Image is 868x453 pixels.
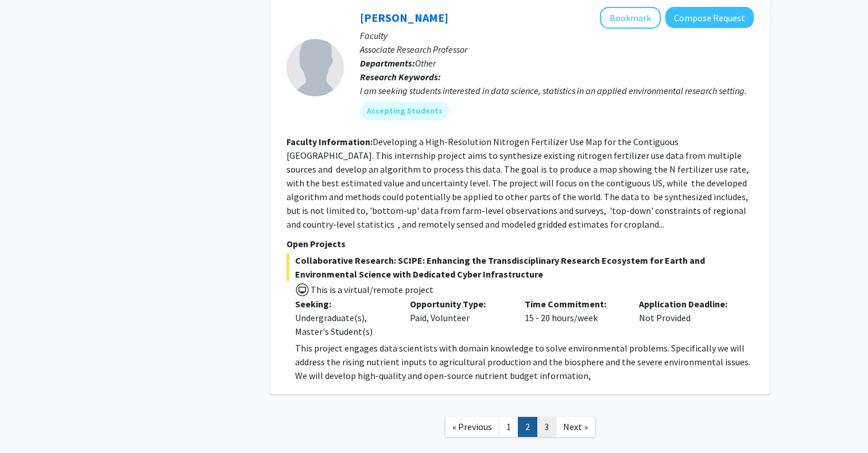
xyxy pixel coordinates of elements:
[518,417,537,437] a: 2
[286,136,750,230] fg-read-more: Developing a High-Resolution Nitrogen Fertilizer Use Map for the Contiguous [GEOGRAPHIC_DATA]. Th...
[665,7,754,28] button: Compose Request to Dong Liang
[286,136,373,147] b: Faculty Information:
[286,253,754,281] span: Collaborative Research: SCIPE: Enhancing the Transdisciplinary Research Ecosystem for Earth and E...
[410,297,507,311] p: Opportunity Type:
[286,237,754,251] p: Open Projects
[525,297,622,311] p: Time Commitment:
[360,102,449,120] mat-chip: Accepting Students
[556,417,595,437] a: Next
[600,7,661,29] button: Add Dong Liang to Bookmarks
[295,297,393,311] p: Seeking:
[516,297,631,338] div: 15 - 20 hours/week
[360,10,448,25] a: [PERSON_NAME]
[9,401,49,444] iframe: Chat
[295,341,754,382] p: This project engages data scientists with domain knowledge to solve environmental problems. Speci...
[452,421,492,432] span: « Previous
[499,417,518,437] a: 1
[563,421,588,432] span: Next »
[360,84,754,97] div: I am seeking students interested in data science, statistics in an applied environmental research...
[360,57,415,69] b: Departments:
[270,405,770,452] nav: Page navigation
[445,417,499,437] a: Previous
[295,311,393,338] div: Undergraduate(s), Master's Student(s)
[401,297,516,338] div: Paid, Volunteer
[537,417,556,437] a: 3
[360,42,754,56] p: Associate Research Professor
[415,57,436,69] span: Other
[309,284,433,295] span: This is a virtual/remote project
[360,29,754,42] p: Faculty
[639,297,737,311] p: Application Deadline:
[360,71,441,83] b: Research Keywords:
[630,297,745,338] div: Not Provided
